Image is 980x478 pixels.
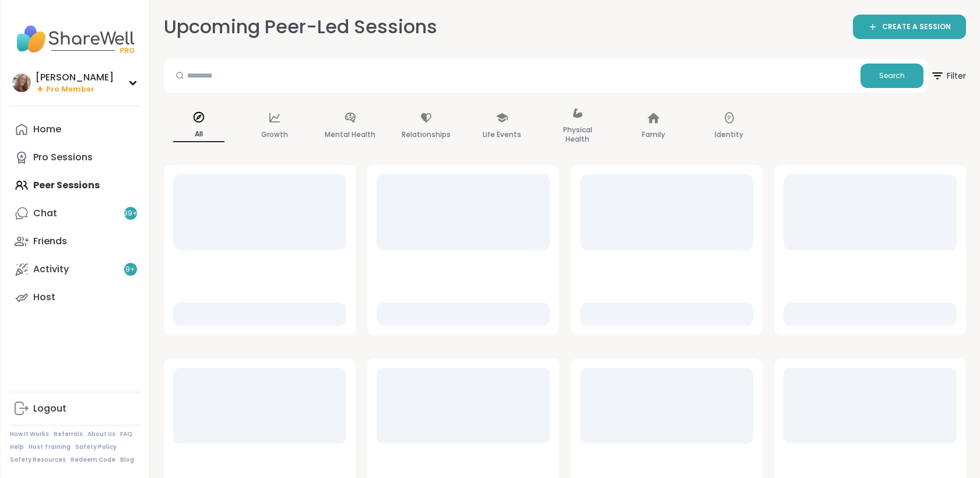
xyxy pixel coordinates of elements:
a: Pro Sessions [10,143,140,171]
a: About Us [87,430,115,438]
a: Safety Policy [75,443,117,451]
div: Activity [33,263,69,276]
a: Activity9+ [10,255,140,283]
img: dodi [12,73,31,92]
p: All [173,127,224,142]
a: Help [10,443,24,451]
p: Growth [261,128,288,142]
a: Redeem Code [71,456,115,464]
a: Blog [120,456,134,464]
a: CREATE A SESSION [853,15,966,39]
a: How It Works [10,430,49,438]
p: Identity [715,128,743,142]
h2: Upcoming Peer-Led Sessions [164,14,437,40]
a: Friends [10,227,140,255]
div: [PERSON_NAME] [36,71,114,84]
span: Search [879,71,905,81]
a: Home [10,115,140,143]
div: Friends [33,235,67,248]
div: Logout [33,402,66,415]
a: Host [10,283,140,311]
span: 9 + [125,265,135,275]
div: Home [33,123,61,136]
p: Relationships [402,128,451,142]
button: Filter [930,59,966,93]
span: Filter [930,62,966,90]
span: Pro Member [46,85,94,94]
span: 99 + [123,209,138,219]
a: Safety Resources [10,456,66,464]
p: Physical Health [552,123,603,146]
a: Host Training [29,443,71,451]
a: Referrals [54,430,83,438]
p: Family [642,128,665,142]
div: Pro Sessions [33,151,93,164]
a: Chat99+ [10,199,140,227]
span: CREATE A SESSION [882,22,951,32]
p: Life Events [483,128,521,142]
img: ShareWell Nav Logo [10,19,140,59]
div: Host [33,291,55,304]
a: FAQ [120,430,132,438]
button: Search [860,64,923,88]
p: Mental Health [325,128,375,142]
a: Logout [10,395,140,423]
div: Chat [33,207,57,220]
